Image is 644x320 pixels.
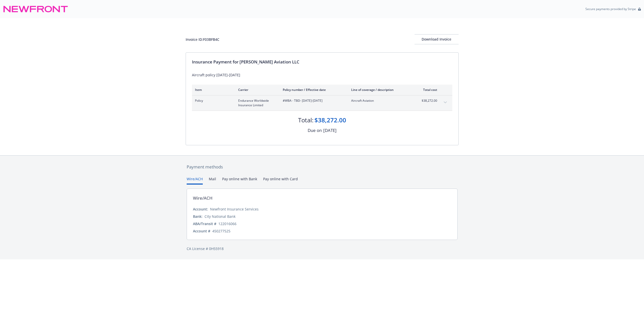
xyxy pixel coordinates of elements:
[195,98,230,103] span: Policy
[192,59,452,65] div: Insurance Payment for [PERSON_NAME] Aviation LLC
[323,127,337,134] div: [DATE]
[193,228,210,234] div: Account #
[418,98,437,103] span: $38,272.00
[314,116,346,124] div: $38,272.00
[441,98,449,106] button: expand content
[205,214,235,219] div: City National Bank
[193,214,203,219] div: Bank:
[195,88,230,92] div: Item
[263,176,298,185] button: Pay online with Card
[192,95,452,111] div: PolicyEndurance Worldwide Insurance Limited#WBA - TBD- [DATE]-[DATE]Aircraft Aviation$38,272.00ex...
[238,98,275,108] span: Endurance Worldwide Insurance Limited
[418,88,437,92] div: Total cost
[283,88,343,92] div: Policy number / Effective date
[351,98,410,103] span: Aircraft Aviation
[186,37,219,42] div: Invoice ID: F03BFB4C
[192,72,452,78] div: Aircraft policy [DATE]-[DATE]
[283,98,343,103] span: #WBA - TBD - [DATE]-[DATE]
[187,246,458,251] div: CA License # 0H55918
[351,88,410,92] div: Line of coverage / description
[298,116,313,124] div: Total:
[585,7,636,11] p: Secure payments provided by Stripe
[218,221,236,226] div: 122016066
[222,176,257,185] button: Pay online with Bank
[308,127,322,134] div: Due on
[187,176,203,185] button: Wire/ACH
[212,228,230,234] div: 450277525
[209,176,216,185] button: Mail
[210,206,259,212] div: Newfront Insurance Services
[415,34,459,44] button: Download Invoice
[193,221,216,226] div: ABA/Transit #
[187,164,458,170] div: Payment methods
[193,195,213,201] div: Wire/ACH
[238,88,275,92] div: Carrier
[193,206,208,212] div: Account:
